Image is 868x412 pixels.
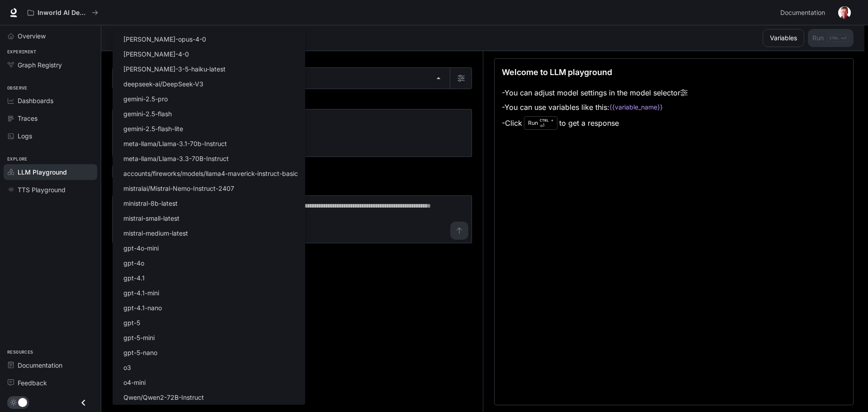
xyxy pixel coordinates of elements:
[123,169,298,178] p: accounts/fireworks/models/llama4-maverick-instruct-basic
[123,49,189,59] p: [PERSON_NAME]-4-0
[123,34,206,44] p: [PERSON_NAME]-opus-4-0
[123,199,178,208] p: ministral-8b-latest
[123,184,234,193] p: mistralai/Mistral-Nemo-Instruct-2407
[123,94,168,104] p: gemini-2.5-pro
[123,378,146,387] p: o4-mini
[123,273,145,283] p: gpt-4.1
[123,64,226,74] p: [PERSON_NAME]-3-5-haiku-latest
[123,258,144,268] p: gpt-4o
[123,303,162,313] p: gpt-4.1-nano
[123,213,179,223] p: mistral-small-latest
[123,363,131,372] p: o3
[123,333,155,342] p: gpt-5-mini
[123,393,204,402] p: Qwen/Qwen2-72B-Instruct
[123,318,140,327] p: gpt-5
[123,243,159,253] p: gpt-4o-mini
[123,79,203,89] p: deepseek-ai/DeepSeek-V3
[123,288,159,298] p: gpt-4.1-mini
[123,228,188,238] p: mistral-medium-latest
[123,109,172,118] p: gemini-2.5-flash
[123,348,157,357] p: gpt-5-nano
[123,154,229,163] p: meta-llama/Llama-3.3-70B-Instruct
[123,139,227,148] p: meta-llama/Llama-3.1-70b-Instruct
[123,124,183,133] p: gemini-2.5-flash-lite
